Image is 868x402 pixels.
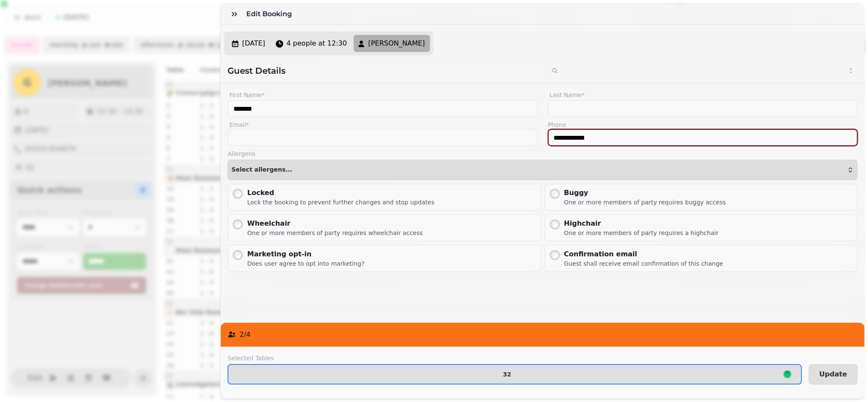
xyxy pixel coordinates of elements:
h2: Guest Details [228,65,539,77]
h3: Edit Booking [246,9,295,19]
div: Marketing opt-in [247,249,364,259]
div: Lock the booking to prevent further changes and stop updates [247,198,434,207]
span: 4 people at 12:30 [286,38,347,49]
label: Selected Tables [228,354,802,362]
div: Guest shall receive email confirmation of this change [564,259,724,268]
div: Buggy [564,188,726,198]
div: One or more members of party requires a highchair [564,229,719,237]
button: Select allergens... [228,160,858,180]
p: 2 / 4 [239,330,251,340]
span: [PERSON_NAME] [368,38,425,49]
div: Locked [247,188,434,198]
div: Confirmation email [564,249,724,259]
label: Last Name* [548,90,858,100]
div: One or more members of party requires wheelchair access [247,229,423,237]
div: Wheelchair [247,218,423,229]
p: 32 [503,371,511,377]
button: 32 [228,364,802,385]
label: Allergens [228,149,858,158]
div: Highchair [564,218,719,229]
label: Email* [228,121,537,129]
div: Does user agree to opt into marketing? [247,259,364,268]
div: One or more members of party requires buggy access [564,198,726,207]
span: Select allergens... [231,167,292,173]
button: Update [809,364,858,385]
label: Phone [548,121,858,129]
span: Update [819,371,847,378]
label: First Name* [228,90,537,100]
span: [DATE] [242,38,265,49]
